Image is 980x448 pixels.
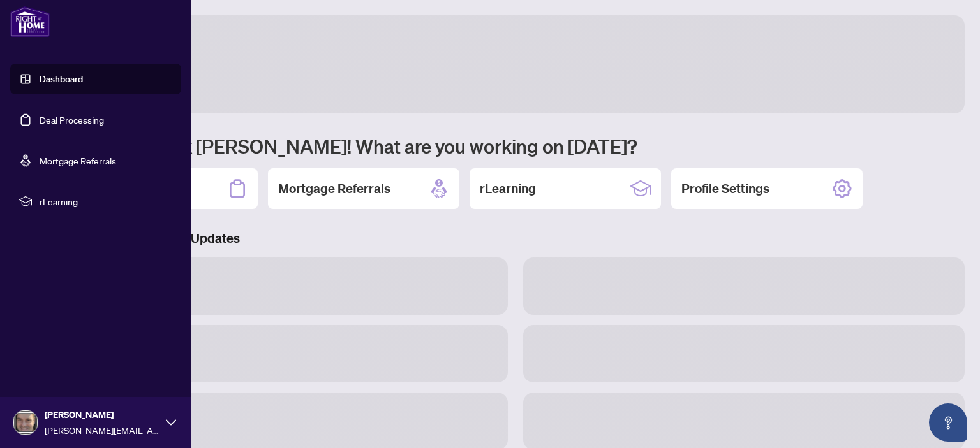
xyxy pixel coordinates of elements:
[45,408,160,422] span: [PERSON_NAME]
[13,410,38,435] img: Profile Icon
[66,229,965,247] h3: Brokerage & Industry Updates
[10,6,50,37] img: logo
[40,114,104,126] a: Deal Processing
[40,73,83,85] a: Dashboard
[681,180,769,198] h2: Profile Settings
[45,423,160,437] span: [PERSON_NAME][EMAIL_ADDRESS][PERSON_NAME][DOMAIN_NAME]
[480,180,536,198] h2: rLearning
[929,403,967,442] button: Open asap
[66,134,965,158] h1: Welcome back [PERSON_NAME]! What are you working on [DATE]?
[40,194,172,208] span: rLearning
[40,155,116,166] a: Mortgage Referrals
[278,180,390,198] h2: Mortgage Referrals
